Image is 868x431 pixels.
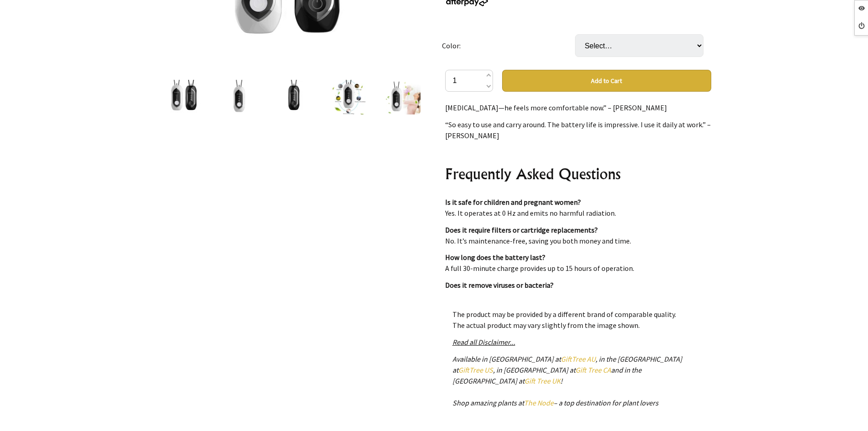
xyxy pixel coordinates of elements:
p: The product may be provided by a different brand of comparable quality. The actual product may va... [452,309,704,331]
img: Lung Aid™ VitalBreathe Ionizer [331,80,366,114]
p: No. It’s maintenance-free, saving you both money and time. [445,224,711,246]
p: While it helps reduce particles and odors, it should be used as a supplementary purifier, not a m... [445,280,711,312]
strong: Is it safe for children and pregnant women? [445,197,581,207]
strong: Does it require filters or cartridge replacements? [445,225,598,234]
a: The Node [524,398,554,407]
p: “So easy to use and carry around. The battery life is impressive. I use it daily at work.” – [PER... [445,119,711,141]
strong: Does it remove viruses or bacteria? [445,280,554,290]
a: Gift Tree UK [524,376,560,385]
button: Add to Cart [502,70,711,92]
img: Lung Aid™ VitalBreathe Ionizer [222,80,257,114]
img: Lung Aid™ VitalBreathe Ionizer [386,80,421,114]
img: Lung Aid™ VitalBreathe Ionizer [277,80,311,114]
h2: Frequently Asked Questions [445,163,711,185]
a: Gift Tree CA [575,365,611,374]
strong: How long does the battery last? [445,253,545,262]
a: GiftTree AU [561,354,596,363]
em: Available in [GEOGRAPHIC_DATA] at , in the [GEOGRAPHIC_DATA] at , in [GEOGRAPHIC_DATA] at and in ... [452,354,682,407]
td: Color: [442,21,575,70]
a: Read all Disclaimer... [452,338,515,347]
p: A full 30-minute charge provides up to 15 hours of operation. [445,252,711,274]
a: GiftTree US [458,365,493,374]
p: Yes. It operates at 0 Hz and emits no harmful radiation. [445,197,711,218]
img: Lung Aid™ VitalBreathe Ionizer [167,80,202,114]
